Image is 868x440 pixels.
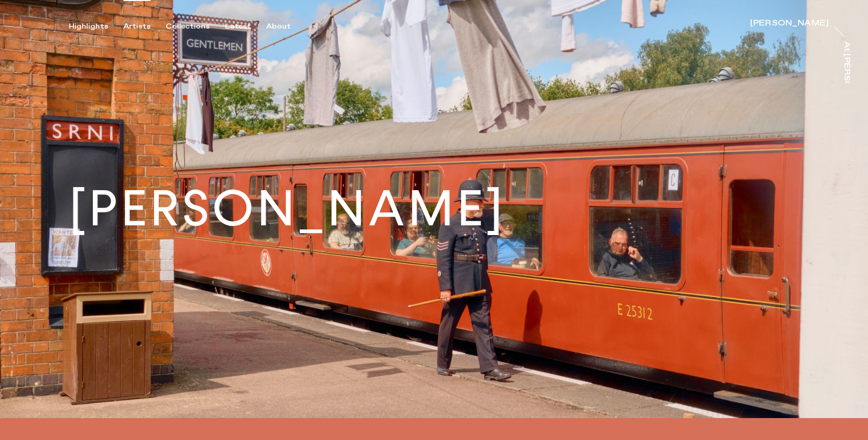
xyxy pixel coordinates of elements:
div: At [PERSON_NAME] [843,41,851,133]
button: Collections [166,22,225,31]
button: Artists [123,22,166,31]
div: Collections [166,22,210,31]
a: [PERSON_NAME] [750,19,829,30]
a: At [PERSON_NAME] [840,41,851,83]
h1: [PERSON_NAME] [69,184,506,234]
button: Highlights [69,22,123,31]
div: Artists [123,22,150,31]
div: Latest [225,22,251,31]
button: Latest [225,22,266,31]
button: About [266,22,306,31]
div: About [266,22,291,31]
div: Highlights [69,22,108,31]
